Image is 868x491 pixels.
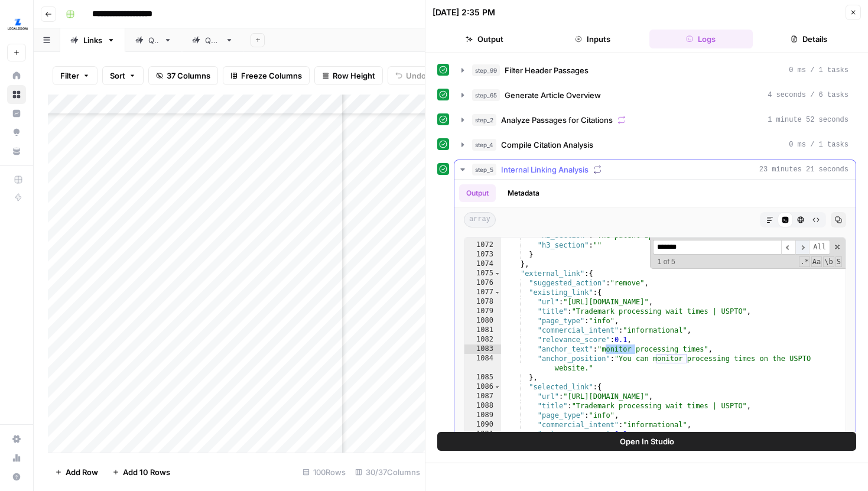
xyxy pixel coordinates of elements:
[7,14,28,35] img: LegalZoom Logo
[7,85,26,104] a: Browse
[350,463,425,482] div: 30/37 Columns
[454,135,856,154] button: 0 ms / 1 tasks
[768,90,849,100] span: 4 seconds / 6 tasks
[110,70,125,82] span: Sort
[464,288,501,297] div: 1077
[433,30,536,48] button: Output
[799,256,810,267] span: RegExp Search
[464,307,501,316] div: 1079
[464,382,501,392] div: 1086
[620,435,674,447] span: Open In Studio
[494,269,500,278] span: Toggle code folding, rows 1075 through 1102
[406,70,426,82] span: Undo
[500,184,547,202] button: Metadata
[789,139,849,150] span: 0 ms / 1 tasks
[464,326,501,335] div: 1081
[333,70,375,82] span: Row Height
[464,259,501,269] div: 1074
[823,256,834,267] span: Whole Word Search
[464,316,501,326] div: 1080
[811,256,822,267] span: CaseSensitive Search
[758,30,861,48] button: Details
[60,28,125,52] a: Links
[66,466,98,478] span: Add Row
[48,463,105,482] button: Add Row
[505,89,601,101] span: Generate Article Overview
[102,66,144,85] button: Sort
[759,164,849,175] span: 23 minutes 21 seconds
[123,466,170,478] span: Add 10 Rows
[454,110,856,129] button: 1 minute 52 seconds
[809,240,830,255] span: Alt-Enter
[464,420,501,430] div: 1090
[464,240,501,250] div: 1072
[7,430,26,448] a: Settings
[464,269,501,278] div: 1075
[464,250,501,259] div: 1073
[768,115,849,125] span: 1 minute 52 seconds
[472,89,500,101] span: step_65
[472,64,500,76] span: step_99
[494,382,500,392] span: Toggle code folding, rows 1086 through 1094
[125,28,182,52] a: QA
[464,335,501,344] div: 1082
[7,467,26,486] button: Help + Support
[464,344,501,354] div: 1083
[464,212,496,227] span: array
[314,66,383,85] button: Row Height
[433,6,495,18] div: [DATE] 2:35 PM
[454,86,856,105] button: 4 seconds / 6 tasks
[53,66,97,85] button: Filter
[836,256,842,267] span: Search In Selection
[464,392,501,401] div: 1087
[7,66,26,85] a: Home
[388,66,434,85] button: Undo
[464,373,501,382] div: 1085
[464,278,501,288] div: 1076
[795,240,810,255] span: ​
[7,9,26,39] button: Workspace: LegalZoom
[437,432,856,451] button: Open In Studio
[472,139,496,151] span: step_4
[459,184,496,202] button: Output
[789,65,849,76] span: 0 ms / 1 tasks
[167,70,210,82] span: 37 Columns
[464,297,501,307] div: 1078
[182,28,243,52] a: QA2
[7,142,26,161] a: Your Data
[241,70,302,82] span: Freeze Columns
[298,463,350,482] div: 100 Rows
[649,30,753,48] button: Logs
[7,448,26,467] a: Usage
[464,401,501,411] div: 1088
[781,240,795,255] span: ​
[464,354,501,373] div: 1084
[501,164,589,175] span: Internal Linking Analysis
[205,34,220,46] div: QA2
[541,30,644,48] button: Inputs
[7,123,26,142] a: Opportunities
[223,66,310,85] button: Freeze Columns
[472,164,496,175] span: step_5
[454,61,856,80] button: 0 ms / 1 tasks
[83,34,102,46] div: Links
[494,288,500,297] span: Toggle code folding, rows 1077 through 1085
[60,70,79,82] span: Filter
[501,139,593,151] span: Compile Citation Analysis
[148,66,218,85] button: 37 Columns
[7,104,26,123] a: Insights
[505,64,589,76] span: Filter Header Passages
[454,160,856,179] button: 23 minutes 21 seconds
[148,34,159,46] div: QA
[464,411,501,420] div: 1089
[105,463,177,482] button: Add 10 Rows
[472,114,496,126] span: step_2
[653,257,680,266] span: 1 of 5
[464,430,501,439] div: 1091
[501,114,613,126] span: Analyze Passages for Citations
